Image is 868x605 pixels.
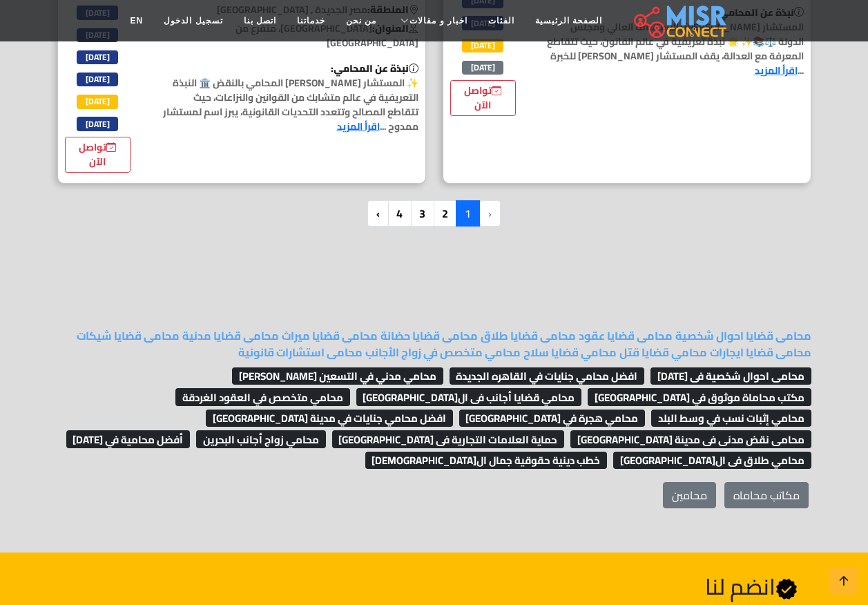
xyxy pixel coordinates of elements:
span: محامى احوال شخصية فى [DATE] [650,367,811,385]
a: pagination.next [367,200,389,227]
a: محامى قضايا طلاق [481,325,576,346]
span: اخبار و مقالات [409,15,467,27]
span: 1 [456,200,480,227]
a: خدماتنا [287,8,336,34]
span: مكتب محاماة موثوق في [GEOGRAPHIC_DATA] [588,388,811,406]
a: مكتب محاماة موثوق في [GEOGRAPHIC_DATA] [584,387,811,407]
span: [DATE] [462,61,503,75]
span: محامى نقض مدنى فى مدينة [GEOGRAPHIC_DATA] [570,430,811,448]
a: محامى قضايا مدنية [182,325,279,346]
a: افضل محامي جنايات في القاهره الجديدة [446,365,645,386]
span: [DATE] [77,28,118,42]
h2: انضم لنا [318,573,797,600]
a: محامى قضايا ميراث [282,325,378,346]
span: محامي إثبات نسب في وسط البلد [651,410,811,428]
span: [DATE] [77,117,118,131]
b: نبذة عن المحامي: [331,59,418,77]
img: main.misr_connect [634,3,726,38]
a: خطب دينية حقوقية جمال ال[DEMOGRAPHIC_DATA] [362,450,608,470]
a: محامي قضايا قتل [619,342,707,363]
a: تواصل الآن [450,80,516,116]
a: محامى قضايا ايجارات [710,342,811,363]
a: أفضل محامية في [DATE] [63,429,191,450]
span: محامي زواج أجانب البحرين [196,430,326,448]
a: محامى قضايا شيكات [77,325,180,346]
a: 3 [410,200,434,227]
a: حماية العلامات التجارية فى [GEOGRAPHIC_DATA] [329,429,565,450]
a: محامي هجرة في [GEOGRAPHIC_DATA] [456,407,646,428]
span: [DATE] [77,73,118,86]
span: افضل محامي جنايات في مدينة [GEOGRAPHIC_DATA] [206,410,453,428]
a: محامي قضايا سلاح [523,342,617,363]
a: محامى نقض مدنى فى مدينة [GEOGRAPHIC_DATA] [567,429,811,450]
a: مكاتب محاماه [724,482,809,508]
li: pagination.previous [479,200,501,227]
span: محامي طلاق فى ال[GEOGRAPHIC_DATA] [613,452,811,470]
a: افضل محامي جنايات في مدينة [GEOGRAPHIC_DATA] [202,407,453,428]
a: محامى قضايا عقود [579,325,673,346]
span: حماية العلامات التجارية فى [GEOGRAPHIC_DATA] [332,430,565,448]
a: تواصل الآن [65,137,131,173]
span: أفضل محامية في [DATE] [66,430,191,448]
span: محامي متخصص في العقود الغردقة [175,388,350,406]
span: خطب دينية حقوقية جمال ال[DEMOGRAPHIC_DATA] [365,452,608,470]
a: محامى استشارات قانونية [238,342,363,363]
a: محامى قضايا احوال شخصية [675,325,811,346]
svg: Verified account [775,578,798,600]
a: الفئات [478,8,525,34]
a: محامي متخصص في زواج الأجانب [365,342,521,363]
span: [DATE] [77,95,118,108]
a: محامى احوال شخصية فى [DATE] [647,365,811,386]
a: EN [120,8,154,34]
a: محامي قضايا أجانب فى ال[GEOGRAPHIC_DATA] [353,387,582,407]
a: محامى قضايا حضانة [380,325,478,346]
a: محامي إثبات نسب في وسط البلد [648,407,811,428]
span: محامي مدني في التسعين [PERSON_NAME] [232,367,443,385]
a: الصفحة الرئيسية [525,8,613,34]
span: محامي هجرة في [GEOGRAPHIC_DATA] [459,410,646,428]
a: 2 [433,200,457,227]
a: محامي متخصص في العقود الغردقة [172,387,350,407]
a: اتصل بنا [233,8,287,34]
a: اقرأ المزيد [337,117,380,135]
span: [DATE] [462,39,503,52]
span: [DATE] [77,50,118,64]
a: 4 [387,200,412,227]
span: افضل محامي جنايات في القاهره الجديدة [450,367,645,385]
a: اخبار و مقالات [387,8,478,34]
a: محامي زواج أجانب البحرين [193,429,326,450]
span: محامي قضايا أجانب فى ال[GEOGRAPHIC_DATA] [356,388,582,406]
a: من نحن [336,8,387,34]
a: محامي مدني في التسعين [PERSON_NAME] [229,365,443,386]
a: محامين [663,482,716,508]
a: محامي طلاق فى ال[GEOGRAPHIC_DATA] [610,450,811,470]
a: اقرأ المزيد [755,61,798,79]
p: ✨ المستشار [PERSON_NAME] المحامي بالنقض 🏛️ النبذة التعريفية في عالم متشابك من القوانين والنزاعات،... [154,61,425,134]
a: تسجيل الدخول [153,8,233,34]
